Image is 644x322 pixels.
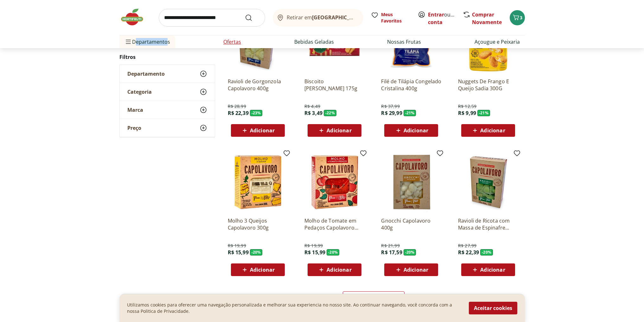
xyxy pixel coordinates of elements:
a: Ravioli de Ricota com Massa de Espinafre Capolavoro 400g [458,217,518,231]
span: R$ 22,39 [228,110,249,117]
span: Preço [127,125,141,131]
span: Adicionar [404,128,428,133]
button: Submit Search [245,14,260,22]
span: - 23 % [250,110,263,116]
span: - 20 % [327,249,339,256]
p: Utilizamos cookies para oferecer uma navegação personalizada e melhorar sua experiencia no nosso ... [127,302,461,314]
a: Criar conta [428,11,463,26]
a: Entrar [428,11,444,18]
a: Meus Favoritos [371,11,410,24]
span: - 20 % [250,249,263,256]
button: Adicionar [384,124,438,137]
span: Retirar em [287,15,357,20]
span: Adicionar [250,128,275,133]
a: Ofertas [223,38,241,46]
button: Adicionar [461,263,515,276]
a: Filé de Tilápia Congelado Cristalina 400g [381,78,441,92]
span: R$ 9,99 [458,110,476,117]
a: Ravioli de Gorgonzola Capolavoro 400g [228,78,288,92]
span: - 20 % [404,249,416,256]
button: Marca [120,101,215,119]
span: 3 [520,15,522,21]
span: Adicionar [404,267,428,272]
img: Molho 3 Queijos Capolavoro 300g [228,152,288,212]
button: Categoria [120,83,215,101]
a: Molho de Tomate em Pedaços Capolavoro 300g [304,217,365,231]
span: Departamento [127,71,165,77]
img: Hortifruti [119,8,151,27]
span: Marca [127,107,143,113]
span: R$ 12,59 [458,103,476,110]
h2: Filtros [119,51,215,63]
button: Retirar em[GEOGRAPHIC_DATA]/[GEOGRAPHIC_DATA] [273,9,363,27]
a: Molho 3 Queijos Capolavoro 300g [228,217,288,231]
span: - 21 % [477,110,490,116]
input: search [159,9,265,27]
span: R$ 19,99 [304,243,323,249]
a: Comprar Novamente [472,11,502,26]
span: Meus Favoritos [381,11,410,24]
span: R$ 17,59 [381,249,402,256]
a: Nuggets De Frango E Queijo Sadia 300G [458,78,518,92]
b: [GEOGRAPHIC_DATA]/[GEOGRAPHIC_DATA] [312,14,419,21]
button: Menu [124,34,132,49]
span: R$ 4,49 [304,103,320,110]
span: R$ 19,99 [228,243,246,249]
a: Bebidas Geladas [294,38,334,46]
a: Biscoito [PERSON_NAME] 175g [304,78,365,92]
span: Categoria [127,89,152,95]
span: R$ 21,99 [381,243,399,249]
span: Adicionar [250,267,275,272]
span: Adicionar [327,267,351,272]
span: ou [428,11,456,26]
span: - 22 % [324,110,336,116]
button: Adicionar [231,263,285,276]
button: Adicionar [461,124,515,137]
span: R$ 37,99 [381,103,399,110]
span: R$ 28,99 [228,103,246,110]
button: Preço [120,119,215,137]
span: - 21 % [404,110,416,116]
span: Adicionar [480,267,505,272]
span: - 20 % [480,249,493,256]
button: Carrinho [510,10,525,25]
button: Adicionar [384,263,438,276]
a: Nossas Frutas [387,38,421,46]
span: R$ 27,99 [458,243,476,249]
button: Adicionar [308,124,361,137]
a: Gnocchi Capolavoro 400g [381,217,441,231]
button: Aceitar cookies [469,302,517,314]
button: Departamento [120,65,215,83]
a: Açougue e Peixaria [475,38,520,46]
span: R$ 22,39 [458,249,479,256]
button: Adicionar [231,124,285,137]
a: Carregar mais produtos [343,291,405,306]
span: R$ 15,99 [304,249,325,256]
span: R$ 29,99 [381,110,402,117]
span: Departamentos [124,34,170,49]
span: R$ 3,49 [304,110,322,117]
button: Adicionar [308,263,361,276]
span: Adicionar [480,128,505,133]
img: Ravioli de Ricota com Massa de Espinafre Capolavoro 400g [458,152,518,212]
span: Adicionar [327,128,351,133]
img: Molho de Tomate em Pedaços Capolavoro 300g [304,152,365,212]
img: Gnocchi Capolavoro 400g [381,152,441,212]
span: R$ 15,99 [228,249,249,256]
